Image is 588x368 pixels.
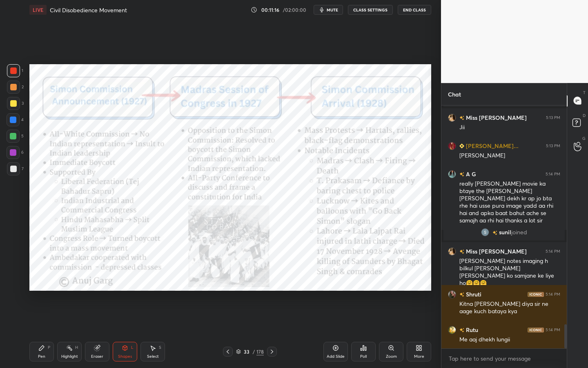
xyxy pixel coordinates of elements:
p: T [583,90,586,96]
div: 5:14 PM [546,327,560,332]
div: H [75,346,78,350]
button: mute [314,5,343,15]
p: G [582,135,586,141]
div: LIVE [29,5,47,15]
p: D [583,112,586,119]
div: / [252,349,255,354]
div: Jii [459,123,560,132]
div: S [159,346,161,350]
div: 5:14 PM [546,249,560,254]
h6: Miss [PERSON_NAME] [464,113,527,122]
div: 3 [7,97,24,110]
div: Zoom [386,355,397,359]
img: 3 [481,228,489,236]
div: Shapes [118,355,132,359]
div: 5:14 PM [546,292,560,296]
div: 5 [7,130,24,143]
div: 5:14 PM [546,171,560,176]
img: 971353147bf745969d391d43a00ecf99.jpg [448,113,456,121]
img: 47e7d3f117d740818585307ee3cbe74a.jpg [448,325,456,334]
button: CLASS SETTINGS [348,5,393,15]
p: Chat [441,83,468,105]
div: Select [147,355,159,359]
div: Add Slide [327,355,345,359]
button: End Class [398,5,431,15]
div: 33 [243,349,251,354]
img: no-rating-badge.077c3623.svg [492,230,497,235]
h6: [PERSON_NAME]... [464,141,519,150]
div: 6 [7,146,24,159]
img: Learner_Badge_beginner_1_8b307cf2a0.svg [459,144,464,148]
img: f7f9ae3c6bc04a10b20db53b9003d504.jpg [448,290,456,298]
div: Kitna [PERSON_NAME] diya sir ne aage kuch bataya kya [459,300,560,316]
span: joined [511,229,527,236]
div: P [48,346,50,350]
span: mute [327,7,338,13]
div: [PERSON_NAME] [459,152,560,160]
img: iconic-dark.1390631f.png [528,292,544,296]
img: 971353147bf745969d391d43a00ecf99.jpg [448,247,456,255]
div: L [131,346,134,350]
div: 1 [7,64,23,77]
div: Highlight [61,355,78,359]
div: Me aaj dhekh lungii [459,336,560,344]
h6: Shruti [464,290,481,298]
div: Pen [38,355,45,359]
div: 2 [7,81,24,94]
img: f215e39d80e04dd3a86b2e1ebd8ec40e.jpg [448,141,456,150]
div: really [PERSON_NAME] movie ka btaye the [PERSON_NAME] [PERSON_NAME] dekh kr ap jo bta rhe hai uss... [459,180,560,225]
div: More [414,355,424,359]
h6: Rutu [464,325,478,334]
h4: Civil Disobedience Movement [50,6,127,14]
div: 178 [256,348,264,355]
img: no-rating-badge.077c3623.svg [459,172,464,177]
div: Poll [360,355,367,359]
h6: Miss [PERSON_NAME] [464,247,527,256]
div: 4 [7,113,24,126]
div: [PERSON_NAME] notes imaging h bilkul [PERSON_NAME] [PERSON_NAME] ko samjane ke liye ho🤗🤗🤗 [459,257,560,287]
div: 5:13 PM [546,143,560,148]
img: no-rating-badge.077c3623.svg [459,328,464,332]
div: grid [441,105,567,349]
div: Eraser [91,355,103,359]
div: 7 [7,162,24,175]
img: no-rating-badge.077c3623.svg [459,249,464,254]
img: 10cc4e4e8771478a8966bf5aba22deda.jpg [448,170,456,178]
span: sunil [499,229,511,236]
img: iconic-dark.1390631f.png [528,327,544,332]
div: 5:13 PM [546,115,560,120]
img: no-rating-badge.077c3623.svg [459,116,464,120]
img: no-rating-badge.077c3623.svg [459,292,464,297]
h6: A G [464,170,476,178]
